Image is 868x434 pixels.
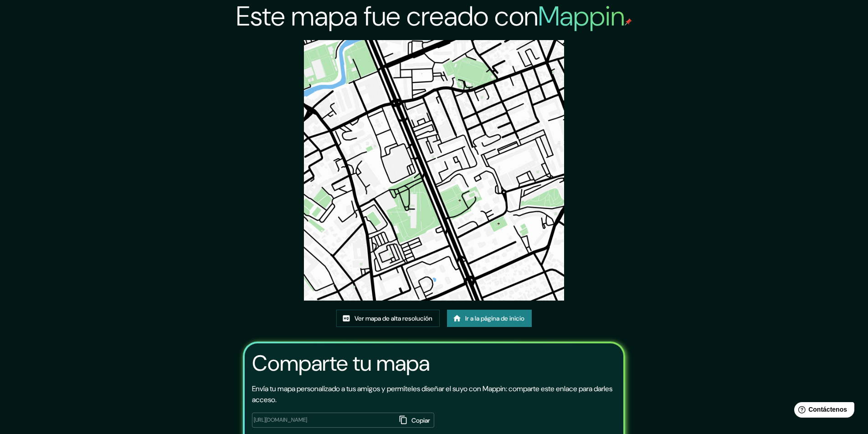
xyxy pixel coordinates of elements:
[787,398,858,424] iframe: Lanzador de widgets de ayuda
[465,314,524,322] font: Ir a la página de inicio
[336,310,440,327] a: Ver mapa de alta resolución
[252,384,612,404] font: Envía tu mapa personalizado a tus amigos y permíteles diseñar el suyo con Mappin: comparte este e...
[252,349,430,378] font: Comparte tu mapa
[411,416,430,424] font: Copiar
[304,40,565,301] img: created-map
[354,314,432,322] font: Ver mapa de alta resolución
[447,310,532,327] a: Ir a la página de inicio
[625,18,632,26] img: pin de mapeo
[396,413,434,428] button: Copiar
